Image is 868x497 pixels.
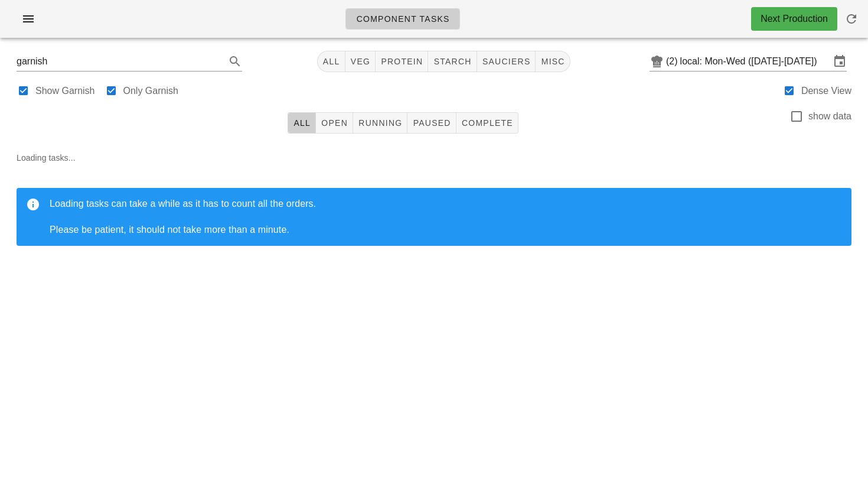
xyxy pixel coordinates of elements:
span: sauciers [482,57,531,66]
span: Complete [461,118,513,128]
span: protein [380,57,423,66]
span: Open [321,118,348,128]
button: sauciers [477,51,536,72]
button: protein [376,51,428,72]
div: Loading tasks can take a while as it has to count all the orders. Please be patient, it should no... [50,197,842,236]
label: Only Garnish [123,85,178,97]
button: starch [428,51,477,72]
label: Dense View [801,85,851,97]
span: Component Tasks [355,14,449,24]
span: starch [433,57,471,66]
label: show data [808,111,851,122]
button: Complete [456,112,518,134]
span: Running [358,118,402,128]
div: Loading tasks... [7,142,861,265]
span: Paused [412,118,451,128]
button: Paused [407,112,456,134]
button: Open [316,112,353,134]
button: Running [353,112,407,134]
div: (2) [666,56,680,67]
button: All [288,112,316,134]
a: Component Tasks [345,8,459,30]
button: All [317,51,345,72]
span: All [293,118,311,128]
div: Next Production [761,12,828,26]
label: Show Garnish [35,85,95,97]
button: misc [536,51,570,72]
span: All [322,57,340,66]
span: veg [350,57,371,66]
button: veg [345,51,376,72]
span: misc [540,57,564,66]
